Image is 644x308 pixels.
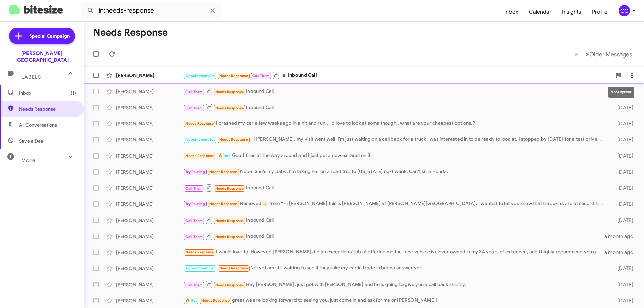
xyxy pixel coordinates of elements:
[570,47,582,61] button: Previous
[116,120,183,127] div: [PERSON_NAME]
[209,170,238,174] span: Needs Response
[116,249,183,256] div: [PERSON_NAME]
[606,281,639,288] div: [DATE]
[116,88,183,95] div: [PERSON_NAME]
[606,169,639,175] div: [DATE]
[185,219,203,223] span: Call Them
[185,266,215,270] span: Appointment Set
[185,121,214,126] span: Needs Response
[606,201,639,207] div: [DATE]
[557,2,587,22] a: Insights
[606,136,639,143] div: [DATE]
[201,298,230,303] span: Needs Response
[619,5,630,16] div: CC
[29,33,70,39] span: Special Campaign
[606,104,639,111] div: [DATE]
[185,170,205,174] span: Try Pausing
[183,232,604,240] div: Inbound Call
[183,168,606,176] div: Nope. She's my baby. I'm taking her on a road trip to [US_STATE] next week. Can't kill a Honda.
[219,74,248,78] span: Needs Response
[185,298,197,303] span: 🔥 Hot
[499,2,524,22] a: Inbox
[571,47,636,61] nav: Page navigation example
[613,5,637,16] button: CC
[185,283,203,287] span: Call Them
[185,137,215,142] span: Appointment Set
[183,136,606,143] div: Hi [PERSON_NAME], my visit went well, I'm just waiting on a call back for a truck I was intereste...
[116,72,183,79] div: [PERSON_NAME]
[183,184,606,192] div: Inbound Call
[185,106,203,110] span: Call Them
[116,169,183,175] div: [PERSON_NAME]
[116,136,183,143] div: [PERSON_NAME]
[574,50,578,58] span: «
[116,152,183,159] div: [PERSON_NAME]
[185,250,214,254] span: Needs Response
[183,103,606,112] div: Inbound Call
[116,217,183,224] div: [PERSON_NAME]
[116,281,183,288] div: [PERSON_NAME]
[185,202,205,206] span: Try Pausing
[252,74,270,78] span: Call Them
[21,157,35,163] span: More
[116,104,183,111] div: [PERSON_NAME]
[606,265,639,272] div: [DATE]
[606,217,639,224] div: [DATE]
[586,50,589,58] span: »
[9,28,75,44] a: Special Campaign
[185,186,203,191] span: Call Them
[183,120,606,127] div: I crashed my car a few weeks ago in a hit and run.. I'd love to look at some though.. what are yo...
[215,106,244,110] span: Needs Response
[116,265,183,272] div: [PERSON_NAME]
[19,122,57,128] span: All Conversations
[71,89,76,96] span: (1)
[116,297,183,304] div: [PERSON_NAME]
[524,2,557,22] a: Calendar
[209,202,238,206] span: Needs Response
[606,185,639,191] div: [DATE]
[183,87,606,96] div: Inbound Call
[606,152,639,159] div: [DATE]
[606,297,639,304] div: [DATE]
[19,106,76,112] span: Needs Response
[185,90,203,94] span: Call Them
[116,201,183,207] div: [PERSON_NAME]
[116,233,183,240] div: [PERSON_NAME]
[215,219,244,223] span: Needs Response
[183,216,606,224] div: Inbound Call
[183,248,604,256] div: I would love to. However, [PERSON_NAME] did an exceptional job at offering me the best vehicle iv...
[81,3,222,19] input: Search
[219,266,248,270] span: Needs Response
[587,2,613,22] a: Profile
[604,249,639,256] div: a month ago
[93,27,168,38] h1: Needs Response
[19,89,76,96] span: Inbox
[589,51,632,58] span: Older Messages
[183,152,606,160] div: Good tires all the way around and I just put a new exhaust on it
[183,264,606,272] div: Not yet am still waiting to see if they take my car in trade in but no answer yet
[582,47,636,61] button: Next
[183,280,606,289] div: Hey [PERSON_NAME], just got with [PERSON_NAME] and he is going to give you a call back shortly.
[185,153,214,158] span: Needs Response
[183,71,612,79] div: Inbound Call
[185,235,203,239] span: Call Them
[604,233,639,240] div: a month ago
[183,200,606,208] div: Removed ‌👍‌ from “ Hi [PERSON_NAME] this is [PERSON_NAME] at [PERSON_NAME][GEOGRAPHIC_DATA]. I wa...
[183,297,606,304] div: great we are looking forward to seeing you, just come in and ask for me or [PERSON_NAME]!
[215,90,244,94] span: Needs Response
[185,74,215,78] span: Appointment Set
[19,138,44,144] span: Save a Deal
[116,185,183,191] div: [PERSON_NAME]
[608,87,634,98] div: More options
[215,186,244,191] span: Needs Response
[21,74,41,80] span: Labels
[218,153,230,158] span: 🔥 Hot
[215,235,244,239] span: Needs Response
[215,283,244,287] span: Needs Response
[606,120,639,127] div: [DATE]
[219,137,248,142] span: Needs Response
